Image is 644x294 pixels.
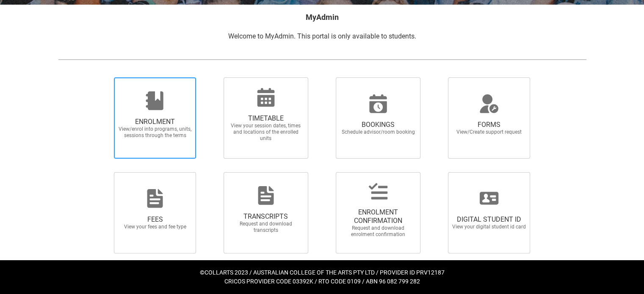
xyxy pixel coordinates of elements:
h2: MyAdmin [58,11,586,23]
span: TRANSCRIPTS [229,212,303,221]
span: Request and download transcripts [229,221,303,234]
span: DIGITAL STUDENT ID [452,215,526,224]
span: View your digital student id card [452,224,526,230]
span: ENROLMENT CONFIRMATION [341,208,415,225]
span: Welcome to MyAdmin. This portal is only available to students. [228,32,416,40]
span: BOOKINGS [341,121,415,129]
span: TIMETABLE [229,114,303,123]
span: FEES [118,215,192,224]
span: View/enrol into programs, units, sessions through the terms [118,126,192,139]
span: FORMS [452,121,526,129]
span: Request and download enrolment confirmation [341,225,415,238]
span: View your session dates, times and locations of the enrolled units [229,123,303,142]
span: View your fees and fee type [118,224,192,230]
span: View/Create support request [452,129,526,135]
span: ENROLMENT [118,118,192,126]
span: Schedule advisor/room booking [341,129,415,135]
